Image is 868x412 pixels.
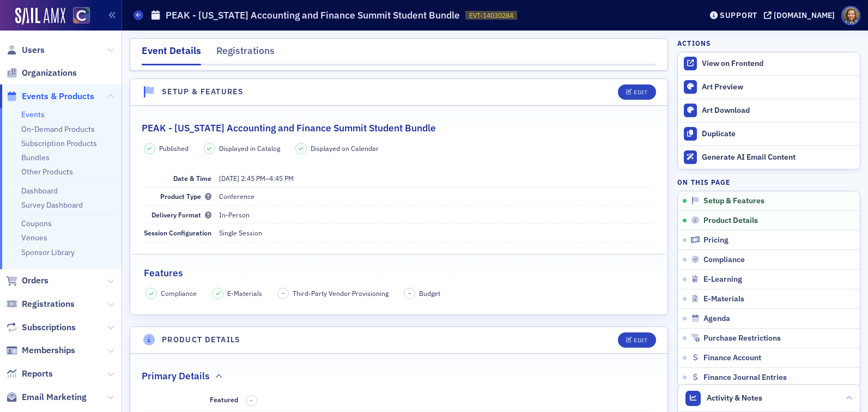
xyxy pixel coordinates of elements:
button: Duplicate [678,122,860,146]
span: Users [22,44,45,56]
span: Email Marketing [22,391,87,403]
span: E-Materials [703,294,744,304]
a: Survey Dashboard [21,200,83,210]
a: Art Preview [678,76,860,99]
a: Art Download [678,99,860,122]
span: Single Session [219,228,262,237]
a: Dashboard [21,186,58,196]
span: Reports [22,368,53,380]
div: Edit [634,337,647,343]
a: Other Products [21,167,73,177]
a: Events & Products [6,90,94,102]
a: Coupons [21,219,52,228]
span: Organizations [22,67,77,79]
h2: Primary Details [142,369,210,383]
div: Edit [634,89,647,95]
div: Duplicate [702,129,854,139]
a: Users [6,44,45,56]
span: Compliance [161,288,197,298]
a: Subscriptions [6,322,76,334]
h2: PEAK - [US_STATE] Accounting and Finance Summit Student Bundle [142,121,436,135]
span: [DATE] [219,174,239,183]
a: Subscription Products [21,138,97,148]
h4: Actions [677,38,711,48]
a: Venues [21,233,47,243]
h4: Product Details [162,334,241,346]
span: – [219,174,294,183]
span: Displayed in Catalog [219,143,280,153]
span: Published [159,143,189,153]
span: Registrations [22,298,75,310]
span: Events & Products [22,90,94,102]
span: Date & Time [173,174,211,183]
h2: Features [144,266,183,280]
a: Orders [6,275,48,287]
span: Agenda [703,314,730,324]
span: Product Details [703,216,758,226]
div: Art Download [702,106,854,116]
span: – [408,289,411,297]
span: Purchase Restrictions [703,334,781,343]
div: Support [720,10,757,20]
img: SailAMX [15,8,65,25]
button: Edit [618,84,655,100]
span: In-Person [219,210,250,219]
span: Orders [22,275,48,287]
a: Organizations [6,67,77,79]
span: Activity & Notes [707,392,762,404]
span: – [250,397,253,404]
span: EVT-14030284 [469,11,513,20]
h4: On this page [677,177,860,187]
span: Third-Party Vendor Provisioning [293,288,389,298]
span: Compliance [703,255,745,265]
div: Event Details [142,44,201,65]
button: Generate AI Email Content [678,146,860,169]
a: Memberships [6,344,75,356]
span: Finance Account [703,353,761,363]
a: Email Marketing [6,391,87,403]
span: E-Learning [703,275,742,284]
span: Conference [219,192,254,201]
a: Registrations [6,298,75,310]
span: – [282,289,285,297]
span: Subscriptions [22,322,76,334]
time: 4:45 PM [269,174,294,183]
div: Generate AI Email Content [702,153,854,162]
a: Sponsor Library [21,247,75,257]
span: Product Type [160,192,211,201]
div: Art Preview [702,82,854,92]
a: Reports [6,368,53,380]
button: [DOMAIN_NAME] [764,11,839,19]
span: Budget [419,288,440,298]
span: Displayed on Calendar [311,143,379,153]
a: Bundles [21,153,50,162]
span: Memberships [22,344,75,356]
h4: Setup & Features [162,86,244,98]
span: Finance Journal Entries [703,373,787,383]
img: SailAMX [73,7,90,24]
div: View on Frontend [702,59,854,69]
div: [DOMAIN_NAME] [774,10,835,20]
span: Delivery Format [151,210,211,219]
a: View Homepage [65,7,90,26]
span: Pricing [703,235,729,245]
a: View on Frontend [678,52,860,75]
span: Featured [210,395,238,404]
a: Events [21,110,45,119]
div: Registrations [216,44,275,64]
span: E-Materials [227,288,262,298]
time: 2:45 PM [241,174,265,183]
span: Setup & Features [703,196,764,206]
h1: PEAK - [US_STATE] Accounting and Finance Summit Student Bundle [166,9,460,22]
span: Profile [841,6,860,25]
button: Edit [618,332,655,348]
span: Session Configuration [144,228,211,237]
a: On-Demand Products [21,124,95,134]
